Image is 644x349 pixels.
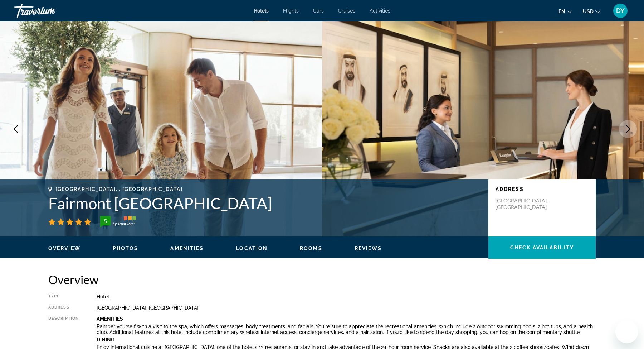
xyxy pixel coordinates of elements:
b: Amenities [97,316,123,322]
span: Overview [48,245,80,251]
button: Check Availability [488,236,596,259]
b: Dining [97,337,114,343]
a: Activities [370,8,390,14]
button: Reviews [355,245,382,252]
span: Photos [113,245,138,251]
div: Hotel [97,294,596,300]
p: [GEOGRAPHIC_DATA], [GEOGRAPHIC_DATA] [496,197,553,210]
button: Rooms [300,245,322,252]
iframe: Button to launch messaging window [615,320,638,343]
button: User Menu [611,3,630,18]
a: Cruises [338,8,355,14]
button: Location [236,245,268,252]
span: Rooms [300,245,322,251]
h1: Fairmont [GEOGRAPHIC_DATA] [48,194,481,212]
span: Amenities [170,245,204,251]
span: [GEOGRAPHIC_DATA], , [GEOGRAPHIC_DATA] [55,186,183,192]
a: Cars [313,8,324,14]
a: Flights [283,8,299,14]
h2: Overview [48,272,596,287]
img: trustyou-badge-hor.svg [100,216,136,228]
div: Address [48,305,79,311]
div: 5 [98,217,112,225]
span: en [558,9,565,14]
span: Reviews [355,245,382,251]
p: Address [496,186,589,192]
button: Change language [558,6,572,16]
button: Amenities [170,245,204,252]
p: Pamper yourself with a visit to the spa, which offers massages, body treatments, and facials. You... [97,324,596,335]
a: Travorium [14,1,86,20]
a: Hotels [254,8,269,14]
span: USD [583,9,594,14]
span: Check Availability [510,245,574,250]
button: Change currency [583,6,600,16]
button: Next image [619,120,637,138]
span: DY [616,7,625,14]
div: Type [48,294,79,300]
span: Location [236,245,268,251]
button: Previous image [7,120,25,138]
button: Overview [48,245,80,252]
button: Photos [113,245,138,252]
div: [GEOGRAPHIC_DATA], [GEOGRAPHIC_DATA] [97,305,596,311]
